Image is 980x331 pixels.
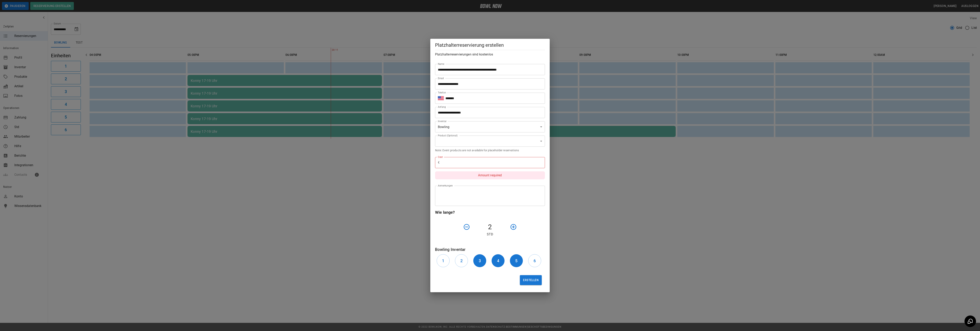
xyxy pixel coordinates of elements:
[492,254,505,267] button: 4
[510,254,523,267] button: 5
[520,275,542,285] button: Erstellen
[438,95,444,101] button: Select country
[515,258,517,264] h6: 5
[435,52,545,57] h6: Platzhalterreservierungen sind kostenlos
[534,258,536,264] h6: 6
[435,136,545,147] div: ​
[497,258,499,264] h6: 4
[435,107,542,118] input: Choose date, selected date is Nov 14, 2025
[528,254,541,267] button: 6
[437,254,450,267] button: 1
[438,91,446,94] label: Telefon
[479,258,481,264] h6: 3
[455,254,468,267] button: 2
[435,232,545,237] p: Std
[460,258,463,264] h6: 2
[435,148,545,152] p: Note: Event products are not available for placeholder reservations
[435,209,545,215] h6: Wie lange?
[472,223,508,231] h4: 2
[435,246,545,253] h6: Bowling Inventar
[435,42,545,48] h5: Platzhalterreservierung erstellen
[473,254,486,267] button: 3
[438,105,446,109] label: Anfang
[435,171,545,179] p: Amount required
[438,160,440,165] p: €
[442,258,444,264] h6: 1
[435,121,545,132] div: Bowling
